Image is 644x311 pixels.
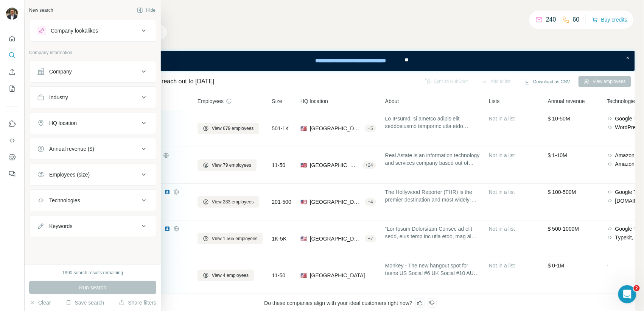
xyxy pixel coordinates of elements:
[198,270,254,281] button: View 4 employees
[489,152,515,158] span: Not in a list
[573,15,580,24] p: 60
[546,15,556,24] p: 240
[592,14,627,25] button: Buy credits
[30,22,156,40] button: Company lookalikes
[6,134,18,147] button: Use Surfe API
[489,189,515,195] span: Not in a list
[198,196,259,208] button: View 283 employees
[300,125,307,132] span: 🇺🇸
[618,285,636,303] iframe: Intercom live chat
[489,116,515,122] span: Not in a list
[62,269,123,276] div: 1990 search results remaining
[6,150,18,164] button: Dashboard
[29,299,51,306] button: Clear
[385,188,480,203] span: The Hollywood Reporter (THR) is the premier destination and most widely-trusted resource for ente...
[300,97,328,105] span: HQ location
[310,125,362,132] span: [GEOGRAPHIC_DATA], [US_STATE]
[29,7,53,14] div: New search
[385,115,480,130] span: Lo IPsumd, si ametco adipis elit seddoeiusmo temporinc utla etdo magnaali enimadm ve quisn exer-u...
[198,159,257,171] button: View 79 employees
[6,8,18,20] img: Avatar
[29,49,156,56] p: Company information
[310,272,365,279] span: [GEOGRAPHIC_DATA]
[615,123,643,131] span: WordPress,
[49,119,77,127] div: HQ location
[6,48,18,62] button: Search
[119,299,156,306] button: Share filters
[212,235,258,242] span: View 1,565 employees
[272,161,286,169] span: 11-50
[6,117,18,131] button: Use Surfe on LinkedIn
[30,114,156,132] button: HQ location
[489,226,515,232] span: Not in a list
[272,198,291,206] span: 201-500
[49,222,72,230] div: Keywords
[212,162,251,169] span: View 79 employees
[548,189,576,195] span: $ 100-500M
[30,140,156,158] button: Annual revenue ($)
[212,272,249,279] span: View 4 employees
[198,97,224,105] span: Employees
[548,97,585,105] span: Annual revenue
[607,263,609,269] span: -
[519,76,575,88] button: Download as CSV
[212,125,254,132] span: View 679 employees
[548,116,570,122] span: $ 10-50M
[365,235,376,242] div: + 7
[6,65,18,79] button: Enrich CSV
[30,88,156,106] button: Industry
[198,123,259,134] button: View 679 employees
[272,235,287,242] span: 1K-5K
[164,189,170,195] img: LinkedIn logo
[164,226,170,232] img: LinkedIn logo
[49,145,94,153] div: Annual revenue ($)
[66,9,635,20] h4: Search
[385,225,480,240] span: “Lor Ipsum Dolorsitam Consec ad elit sedd, eius temp inc utla etdo, mag al eni admi venia!” Quis’...
[300,272,307,279] span: 🇺🇸
[548,152,567,158] span: $ 1-10M
[49,171,90,178] div: Employees (size)
[30,191,156,209] button: Technologies
[310,198,362,206] span: [GEOGRAPHIC_DATA], [US_STATE]
[49,197,80,204] div: Technologies
[548,263,565,269] span: $ 0-1M
[6,32,18,45] button: Quick start
[615,234,633,241] span: Typekit,
[6,167,18,181] button: Feedback
[365,125,376,132] div: + 5
[66,51,635,71] iframe: Banner
[65,299,104,306] button: Save search
[300,198,307,206] span: 🇺🇸
[548,226,579,232] span: $ 500-1000M
[30,166,156,184] button: Employees (size)
[49,68,72,75] div: Company
[6,82,18,95] button: My lists
[310,235,362,242] span: [GEOGRAPHIC_DATA], [US_STATE]
[198,233,263,244] button: View 1,565 employees
[365,198,376,205] div: + 4
[272,125,289,132] span: 501-1K
[30,63,156,81] button: Company
[49,94,68,101] div: Industry
[634,285,640,291] span: 2
[489,97,500,105] span: Lists
[300,161,307,169] span: 🇺🇸
[300,235,307,242] span: 🇺🇸
[132,5,161,16] button: Hide
[362,162,376,169] div: + 24
[272,272,286,279] span: 11-50
[385,97,399,105] span: About
[385,152,480,167] span: Real Astate is an information technology and services company based out of [STREET_ADDRESS][US_ST...
[310,161,359,169] span: [GEOGRAPHIC_DATA], [US_STATE]
[607,97,638,105] span: Technologies
[385,262,480,277] span: Monkey - The new hangout spot for teens US Social #6 UK Social #10 AU Social #5 "Been a fan since...
[272,97,282,105] span: Size
[489,263,515,269] span: Not in a list
[30,217,156,235] button: Keywords
[51,27,98,34] div: Company lookalikes
[212,198,254,205] span: View 283 employees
